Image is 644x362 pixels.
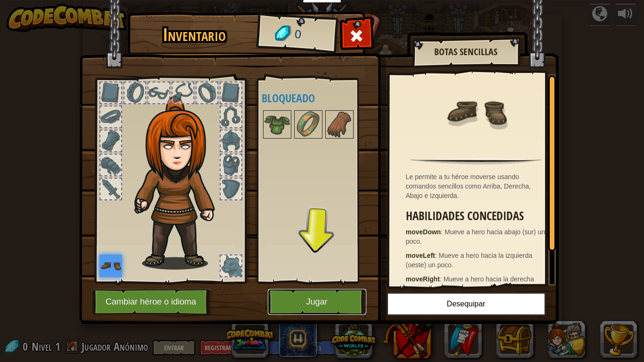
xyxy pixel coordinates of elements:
[406,210,551,222] h3: Habilidades concedidas
[406,275,534,292] span: Mueve a hero hacia la derecha (este) un poco.
[92,289,212,315] button: Cambiar héroe o idioma
[406,252,532,269] span: Mueve a hero hacia la izquierda (oeste) un poco.
[446,81,507,142] img: portrait.png
[99,255,122,277] img: portrait.png
[406,275,440,283] strong: moveRight
[410,158,541,165] img: hr.png
[387,292,546,316] button: Desequipar
[406,172,551,200] div: Le permite a tu héroe moverse usando comandos sencillos como Arriba, Derecha, Abajo e Izquierda.
[294,26,302,43] span: 0
[268,289,366,315] button: Jugar
[406,228,441,236] strong: moveDown
[440,275,444,283] span: :
[406,252,435,259] strong: moveLeft
[130,96,231,270] img: hair_f2.png
[406,228,545,245] span: Mueve a hero hacia abajo (sur) un poco.
[262,92,380,104] h4: Bloqueado
[435,252,439,259] span: :
[134,25,255,45] h1: Inventario
[441,228,445,236] span: :
[326,111,353,138] img: portrait.png
[264,111,290,138] img: portrait.png
[295,111,322,138] img: portrait.png
[421,47,510,57] h2: Botas Sencillas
